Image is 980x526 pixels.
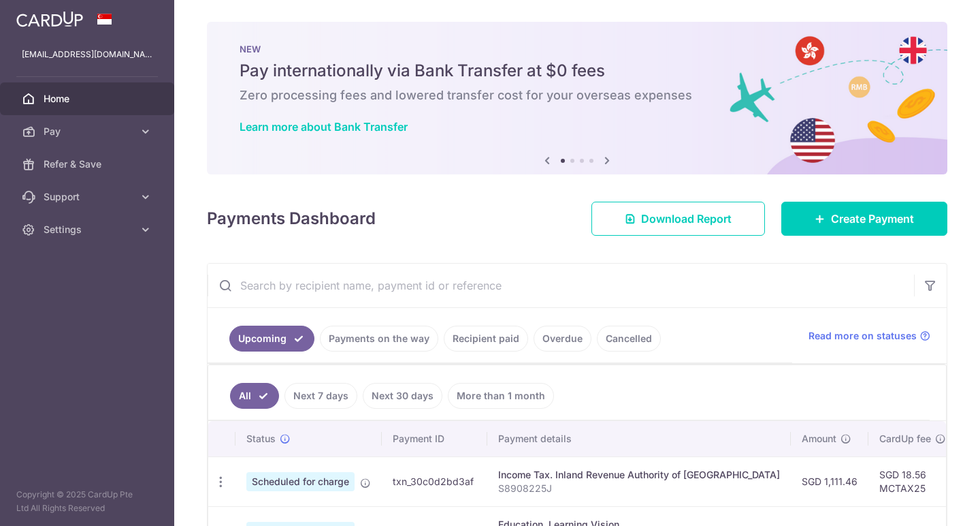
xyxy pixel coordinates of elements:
td: txn_30c0d2bd3af [382,457,487,506]
p: [EMAIL_ADDRESS][DOMAIN_NAME] [22,48,152,61]
p: NEW [240,44,915,55]
a: Next 7 days [284,383,357,409]
span: Create Payment [831,211,914,227]
a: Cancelled [597,326,661,352]
h5: Pay internationally via Bank Transfer at $0 fees [240,60,915,82]
span: Amount [802,432,836,446]
a: Read more on statuses [808,329,930,343]
a: Overdue [534,326,591,352]
th: Payment ID [382,421,487,457]
span: Support [44,190,133,204]
img: Bank transfer banner [207,22,947,174]
a: Next 30 days [363,383,442,409]
span: Home [44,92,133,106]
span: Scheduled for charge [246,472,355,491]
img: CardUp [16,11,83,27]
input: Search by recipient name, payment id or reference [208,264,914,307]
p: S8908225J [498,482,780,495]
a: Download Report [591,202,765,236]
th: Payment details [487,421,791,457]
span: Read more on statuses [808,329,917,343]
span: Pay [44,125,133,138]
span: Status [246,432,276,446]
span: Settings [44,223,133,236]
span: Refer & Save [44,157,133,171]
a: Learn more about Bank Transfer [240,120,408,134]
a: Payments on the way [320,326,438,352]
a: More than 1 month [448,383,554,409]
a: Upcoming [229,326,314,352]
div: Income Tax. Inland Revenue Authority of [GEOGRAPHIC_DATA] [498,468,780,482]
h4: Payments Dashboard [207,206,376,231]
span: Download Report [641,211,732,227]
td: SGD 18.56 MCTAX25 [868,457,957,506]
a: Recipient paid [444,326,528,352]
a: All [230,383,279,409]
a: Create Payment [781,202,947,236]
td: SGD 1,111.46 [791,457,868,506]
h6: Zero processing fees and lowered transfer cost for your overseas expenses [240,87,915,104]
span: CardUp fee [879,432,931,446]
